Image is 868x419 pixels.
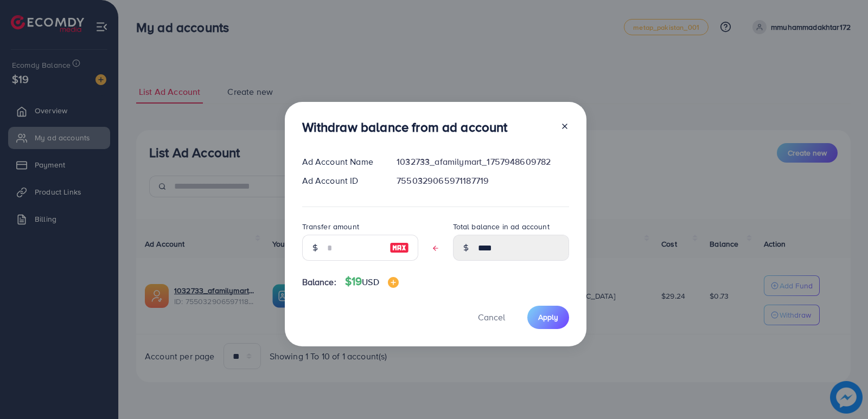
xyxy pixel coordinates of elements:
img: image [388,277,399,288]
span: Apply [538,312,558,323]
button: Apply [527,306,569,329]
img: image [390,241,409,254]
h3: Withdraw balance from ad account [302,119,508,135]
div: Ad Account ID [293,175,388,187]
div: 7550329065971187719 [388,175,577,187]
label: Total balance in ad account [453,221,550,232]
button: Cancel [464,306,519,329]
span: Cancel [478,311,505,323]
span: Balance: [302,276,336,288]
div: Ad Account Name [293,156,388,168]
h4: $19 [345,275,399,288]
div: 1032733_afamilymart_1757948609782 [388,156,577,168]
label: Transfer amount [302,221,359,232]
span: USD [362,276,379,288]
